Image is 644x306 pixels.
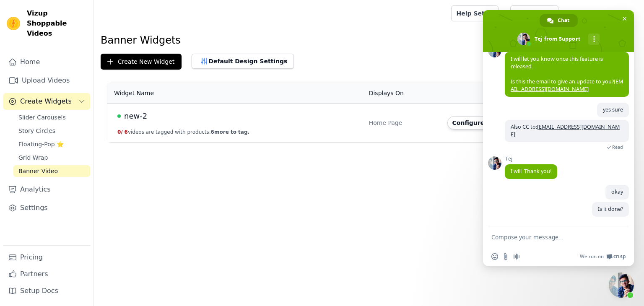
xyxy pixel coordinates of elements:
[18,113,66,122] span: Slider Carousels
[13,125,90,137] a: Story Circles
[603,106,623,113] span: yes sure
[588,34,600,45] div: More channels
[579,6,637,21] p: Al Suroor Markets
[13,112,90,123] a: Slider Carousels
[613,253,626,260] span: Crisp
[505,156,557,162] span: Tej
[13,152,90,163] a: Grid Wrap
[192,54,294,69] button: Default Design Settings
[13,165,90,177] a: Banner Video
[18,167,58,175] span: Banner Video
[511,55,623,93] span: I will let you know once this feature is released. Is this the email to give an update to you?
[211,129,249,135] span: 6 more to tag.
[502,253,509,260] span: Send a file
[369,119,437,127] div: Home Page
[491,233,607,241] textarea: Compose your message...
[7,17,20,30] img: Vizup
[511,123,620,138] span: Also CC to:
[580,253,626,260] a: We run onCrisp
[13,138,90,150] a: Floating-Pop ⭐
[447,116,515,130] button: Configure Widget
[569,9,574,18] text: A
[511,123,620,138] a: [EMAIL_ADDRESS][DOMAIN_NAME]
[513,253,520,260] span: Audio message
[117,129,123,135] span: 0 /
[612,144,623,150] span: Read
[609,272,634,298] div: Close chat
[510,5,558,21] a: Book Demo
[18,140,64,148] span: Floating-Pop ⭐
[117,114,121,118] span: Live Published
[3,72,90,89] a: Upload Videos
[18,127,55,135] span: Story Circles
[511,78,623,93] a: [EMAIL_ADDRESS][DOMAIN_NAME]
[125,129,128,135] span: 6
[117,129,249,135] button: 0/ 6videos are tagged with products.6more to tag.
[580,253,604,260] span: We run on
[20,96,72,106] span: Create Widgets
[3,283,90,299] a: Setup Docs
[3,54,90,70] a: Home
[27,8,87,39] span: Vizup Shoppable Videos
[364,83,442,104] th: Displays On
[3,200,90,216] a: Settings
[107,83,364,104] th: Widget Name
[598,205,623,213] span: Is it done?
[3,266,90,283] a: Partners
[101,34,637,47] h1: Banner Widgets
[124,110,147,122] span: new-2
[451,5,499,21] a: Help Setup
[540,14,578,27] div: Chat
[101,54,182,70] button: Create New Widget
[3,249,90,266] a: Pricing
[18,153,48,162] span: Grid Wrap
[491,253,498,260] span: Insert an emoji
[611,188,623,195] span: okay
[511,168,551,175] span: I will. Thank you!
[3,93,90,110] button: Create Widgets
[620,14,629,23] span: Close chat
[558,14,569,27] span: Chat
[3,181,90,198] a: Analytics
[565,6,637,21] button: A Al Suroor Markets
